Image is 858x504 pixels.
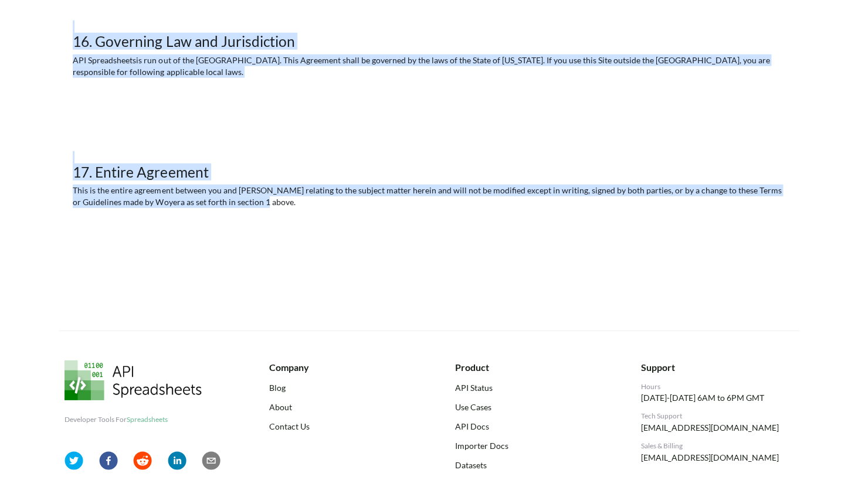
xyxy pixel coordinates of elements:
a: [EMAIL_ADDRESS][DOMAIN_NAME] [640,423,778,433]
h3: 17. Entire Agreement [73,164,785,181]
div: Product [455,360,608,374]
a: Importer Docs [455,440,608,452]
button: twitter [65,451,83,473]
button: facebook [99,451,118,473]
span: Developer Tools For [65,415,168,424]
button: linkedin [168,451,186,473]
a: About [269,401,422,413]
div: Support [640,360,793,374]
a: Contact Us [269,420,422,433]
div: Sales & Billing [640,441,793,451]
a: Use Cases [455,401,608,413]
p: is run out of the [GEOGRAPHIC_DATA]. This Agreement shall be governed by the laws of the State of... [73,55,785,78]
p: [DATE]-[DATE] 6AM to 6PM GMT [640,392,793,404]
a: [EMAIL_ADDRESS][DOMAIN_NAME] [640,452,778,462]
span: API Spreadsheets [73,55,136,65]
a: API Docs [455,420,608,433]
div: Company [269,360,422,374]
a: Blog [269,382,422,394]
span: Spreadsheets [127,415,168,424]
img: API Spreadsheets Logo [65,360,202,400]
div: Hours [640,382,793,392]
a: Datasets [455,459,608,471]
h3: 16. Governing Law and Jurisdiction [73,33,785,50]
p: This is the entire agreement between you and [PERSON_NAME] relating to the subject matter herein ... [73,185,785,208]
a: API Status [455,382,608,394]
div: Tech Support [640,411,793,421]
button: reddit [133,451,152,473]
